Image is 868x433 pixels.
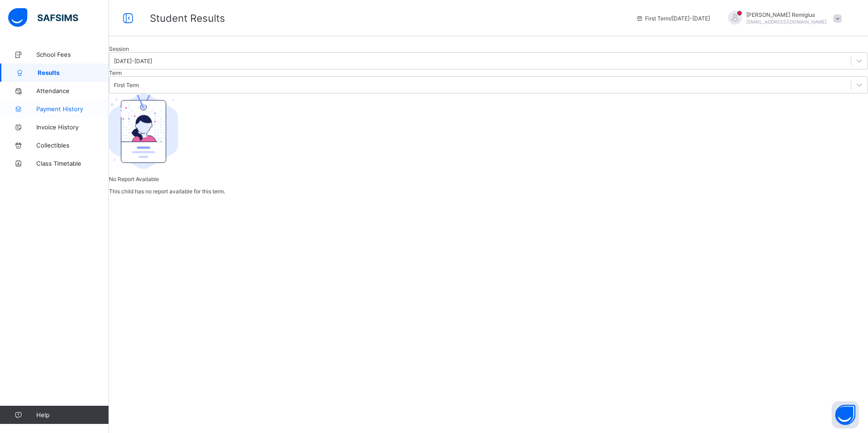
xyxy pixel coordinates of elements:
[719,11,846,26] div: UgwuRemigius
[109,176,868,182] p: No Report Available
[36,123,109,131] span: Invoice History
[36,411,108,418] span: Help
[114,58,152,64] div: [DATE]-[DATE]
[114,82,139,89] div: First Term
[36,142,109,149] span: Collectibles
[8,8,78,27] img: safsims
[746,19,827,25] span: [EMAIL_ADDRESS][DOMAIN_NAME]
[150,12,225,24] span: Student Results
[636,15,710,22] span: session/term information
[109,93,178,169] img: student.207b5acb3037b72b59086e8b1a17b1d0.svg
[36,105,109,113] span: Payment History
[832,401,859,428] button: Open asap
[36,51,109,58] span: School Fees
[36,160,109,167] span: Class Timetable
[746,11,827,18] span: [PERSON_NAME] Remigius
[38,69,109,76] span: Results
[109,45,129,52] span: Session
[109,188,868,195] p: This child has no report available for this term.
[36,87,109,94] span: Attendance
[109,93,868,195] div: No Report Available
[109,69,122,76] span: Term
